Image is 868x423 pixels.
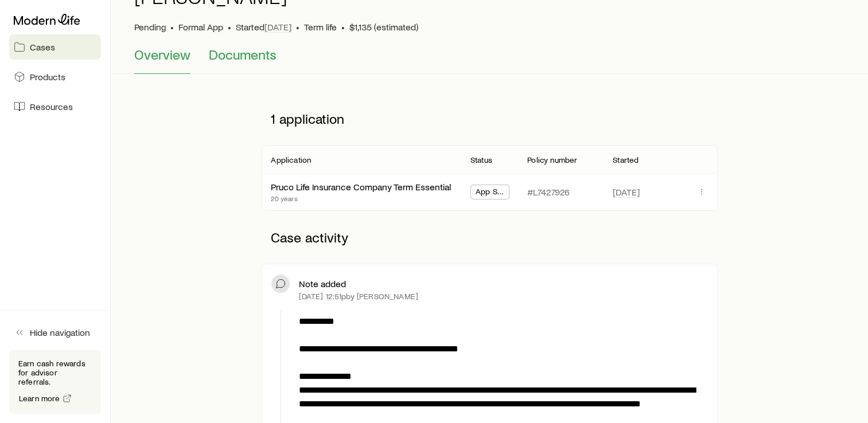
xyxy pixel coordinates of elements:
[470,155,492,164] p: Status
[271,155,311,164] p: Application
[9,350,101,414] div: Earn cash rewards for advisor referrals.Learn more
[271,194,451,203] p: 20 years
[296,21,299,33] span: •
[264,21,291,33] span: [DATE]
[30,101,73,112] span: Resources
[9,34,101,60] a: Cases
[178,21,223,33] span: Formal App
[30,41,55,53] span: Cases
[18,359,92,386] p: Earn cash rewards for advisor referrals.
[527,155,577,164] p: Policy number
[134,21,166,33] p: Pending
[228,21,231,33] span: •
[476,187,504,199] span: App Submitted
[134,46,190,62] span: Overview
[613,155,639,164] p: Started
[271,181,451,193] div: Pruco Life Insurance Company Term Essential
[299,292,418,301] p: [DATE] 12:51p by [PERSON_NAME]
[236,21,291,33] p: Started
[134,46,845,74] div: Case details tabs
[304,21,337,33] span: Term life
[9,64,101,89] a: Products
[30,71,65,83] span: Products
[19,394,60,402] span: Learn more
[30,327,90,338] span: Hide navigation
[613,186,640,198] span: [DATE]
[349,21,418,33] span: $1,135 (estimated)
[262,220,717,254] p: Case activity
[299,278,346,289] p: Note added
[341,21,345,33] span: •
[527,186,570,198] p: #L7427926
[271,181,451,192] a: Pruco Life Insurance Company Term Essential
[9,320,101,345] button: Hide navigation
[262,101,717,136] p: 1 application
[170,21,174,33] span: •
[9,94,101,119] a: Resources
[209,46,277,62] span: Documents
